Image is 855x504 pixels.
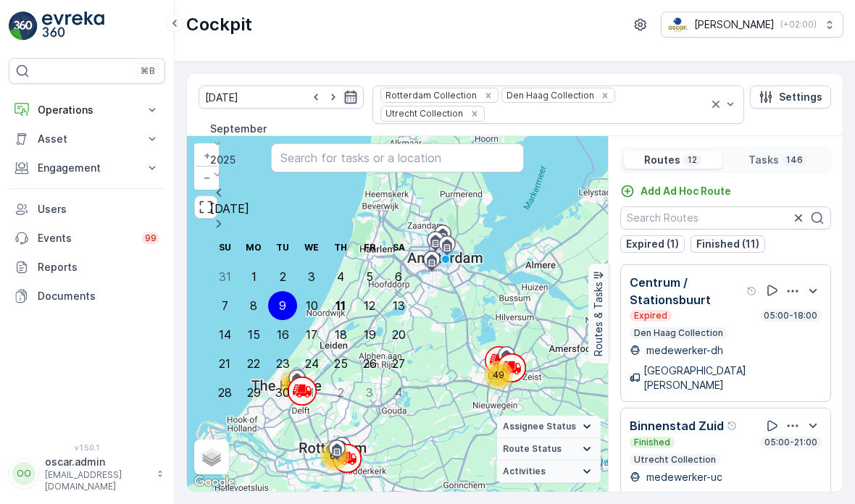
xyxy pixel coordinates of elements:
span: 49 [493,369,504,380]
span: Activities [503,466,546,477]
p: 05:00-18:00 [762,310,819,322]
div: 29 [247,386,261,399]
a: Documents [9,282,165,311]
th: Thursday [326,233,355,262]
p: [PERSON_NAME] [694,17,775,32]
div: 31 [219,270,231,283]
p: Finished [633,437,672,448]
div: 21 [219,357,230,370]
div: 16 [277,328,289,341]
p: ⌘B [141,65,155,77]
div: 10 [306,299,318,312]
input: Search Routes [620,206,831,230]
div: 26 [363,357,377,370]
th: Tuesday [268,233,297,262]
div: 18 [335,328,347,341]
p: Den Haag Collection [633,327,725,339]
th: Monday [239,233,268,262]
div: OO [12,462,36,485]
input: dd/mm/yyyy [199,85,364,109]
div: 23 [276,357,290,370]
div: 4 [395,386,402,399]
button: Expired (1) [620,235,685,253]
th: Saturday [384,233,413,262]
button: Settings [750,85,831,109]
div: 4 [337,270,344,283]
p: Utrecht Collection [633,454,717,466]
p: ( +02:00 ) [780,19,817,30]
div: Help Tooltip Icon [727,420,738,432]
p: Routes & Tasks [591,282,606,357]
p: Centrum / Stationsbuurt [630,274,743,308]
p: Asset [38,132,136,146]
div: 15 [248,328,260,341]
button: Operations [9,96,165,125]
div: 49 [484,361,513,390]
p: Users [38,202,159,217]
button: Asset [9,125,165,154]
div: 30 [275,386,290,399]
span: Assignee Status [503,421,576,432]
th: Sunday [210,233,239,262]
div: 20 [392,328,406,341]
a: Users [9,195,165,224]
p: [EMAIL_ADDRESS][DOMAIN_NAME] [45,469,149,492]
p: 146 [785,154,804,166]
summary: Assignee Status [497,416,601,438]
p: Documents [38,289,159,303]
div: 12 [364,299,375,312]
p: medewerker-uc [643,470,722,484]
div: 5 [366,270,373,283]
div: 19 [364,328,376,341]
a: Reports [9,253,165,282]
p: Tasks [748,153,779,167]
a: Zoom In [196,145,217,167]
div: Remove Den Haag Collection [597,90,613,101]
div: Help Tooltip Icon [746,285,758,297]
p: [DATE] [210,202,413,215]
p: Engagement [38,161,136,175]
p: 12 [686,154,698,166]
div: 25 [334,357,348,370]
a: Events99 [9,224,165,253]
p: 99 [145,232,157,244]
span: Route Status [503,443,562,455]
th: Wednesday [297,233,326,262]
p: oscar.admin [45,455,149,469]
p: Events [38,231,133,245]
a: Layers [196,441,228,473]
p: September [210,122,413,136]
img: logo_light-DOdMpM7g.png [42,12,104,41]
div: 1 [309,386,314,399]
button: [PERSON_NAME](+02:00) [661,12,843,38]
p: Expired (1) [626,237,679,251]
p: Add Ad Hoc Route [641,184,731,198]
p: Expired [633,310,669,322]
div: Den Haag Collection [502,88,596,102]
div: 3 [366,386,373,399]
div: 22 [247,357,260,370]
p: Finished (11) [696,237,759,251]
div: 3 [308,270,315,283]
p: Reports [38,260,159,274]
span: v 1.50.1 [9,443,165,452]
summary: Route Status [497,438,601,461]
div: 17 [306,328,317,341]
a: Add Ad Hoc Route [620,184,731,198]
p: [GEOGRAPHIC_DATA][PERSON_NAME] [643,364,822,392]
div: 2 [280,270,286,283]
button: Engagement [9,154,165,182]
p: Cockpit [186,13,252,36]
div: Rotterdam Collection [381,88,479,102]
a: Zoom Out [196,167,217,188]
div: 9 [279,299,286,312]
div: Utrecht Collection [381,106,465,120]
div: Remove Rotterdam Collection [480,90,496,101]
button: Finished (11) [691,235,765,253]
p: Binnenstad Zuid [630,417,724,434]
div: 28 [218,386,232,399]
button: OOoscar.admin[EMAIL_ADDRESS][DOMAIN_NAME] [9,455,165,492]
div: 13 [393,299,405,312]
summary: Activities [497,461,601,483]
th: Friday [355,233,384,262]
